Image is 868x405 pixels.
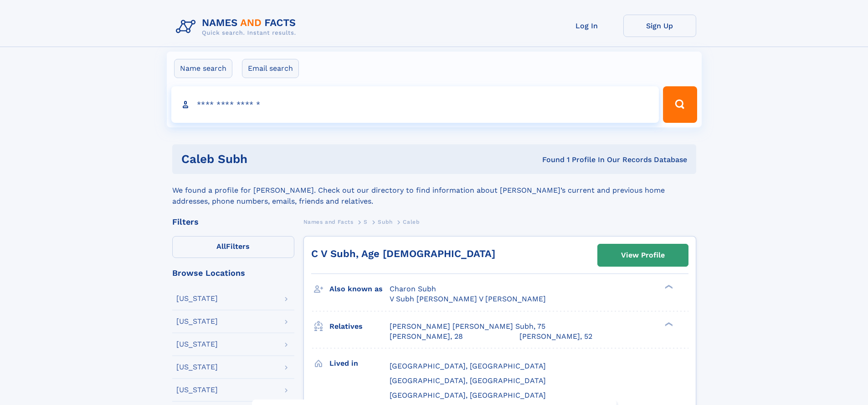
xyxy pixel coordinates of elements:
input: search input [171,86,659,123]
button: Search Button [663,86,697,123]
div: [US_STATE] [176,341,218,348]
h3: Lived in [329,356,390,371]
div: Filters [172,218,294,226]
a: [PERSON_NAME], 52 [519,331,592,342]
a: Subh [378,216,392,227]
span: Charon Subh [390,284,436,293]
a: Names and Facts [303,216,354,227]
img: Logo Names and Facts [172,15,303,39]
div: Found 1 Profile In Our Records Database [395,155,687,165]
label: Filters [172,236,294,258]
div: [US_STATE] [176,295,218,302]
a: C V Subh, Age [DEMOGRAPHIC_DATA] [311,248,495,259]
h1: Caleb Subh [181,153,395,165]
span: All [216,242,226,251]
h3: Also known as [329,281,390,297]
span: Subh [378,219,392,225]
div: ❯ [663,284,673,290]
h3: Relatives [329,319,390,334]
a: View Profile [598,244,688,266]
div: Browse Locations [172,269,294,277]
label: Name search [174,59,232,78]
a: Log In [550,15,623,37]
span: V Subh [PERSON_NAME] V [PERSON_NAME] [390,295,546,303]
div: We found a profile for [PERSON_NAME]. Check out our directory to find information about [PERSON_N... [172,174,696,207]
a: [PERSON_NAME], 28 [390,331,463,342]
div: View Profile [621,245,665,266]
a: Sign Up [623,15,696,37]
span: Caleb [403,219,420,225]
span: [GEOGRAPHIC_DATA], [GEOGRAPHIC_DATA] [390,362,546,370]
div: [US_STATE] [176,363,218,371]
div: [US_STATE] [176,386,218,394]
label: Email search [242,59,299,78]
a: S [364,216,368,227]
span: [GEOGRAPHIC_DATA], [GEOGRAPHIC_DATA] [390,391,546,400]
div: ❯ [663,321,673,327]
a: [PERSON_NAME] [PERSON_NAME] Subh, 75 [390,321,545,331]
span: [GEOGRAPHIC_DATA], [GEOGRAPHIC_DATA] [390,376,546,385]
div: [US_STATE] [176,318,218,325]
span: S [364,219,368,225]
